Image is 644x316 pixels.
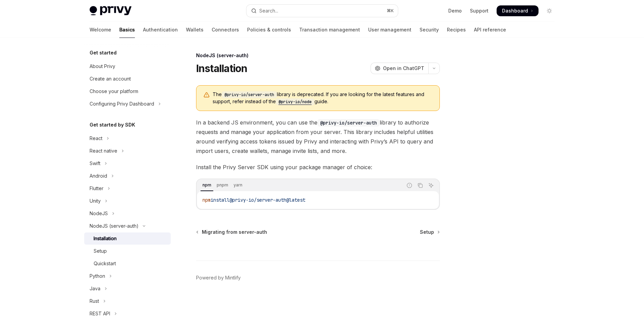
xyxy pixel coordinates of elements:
a: Migrating from server-auth [197,229,267,235]
span: ⌘ K [387,8,394,14]
div: Android [90,172,107,180]
button: Copy the contents from the code block [416,181,425,190]
a: Recipes [447,22,466,38]
a: Welcome [90,22,111,38]
button: Toggle Configuring Privy Dashboard section [84,98,171,110]
a: Powered by Mintlify [196,274,241,281]
div: Flutter [90,184,103,193]
a: Support [470,7,488,14]
a: Authentication [143,22,178,38]
div: React [90,134,102,142]
a: Wallets [186,22,204,38]
a: Demo [448,7,462,14]
button: Open in ChatGPT [371,63,428,74]
code: @privy-io/server-auth [317,119,380,127]
a: Create an account [84,73,171,85]
div: Setup [94,247,107,255]
div: yarn [232,181,244,189]
a: About Privy [84,60,171,72]
span: Setup [420,229,434,235]
div: Quickstart [94,259,116,268]
div: Choose your platform [90,87,138,95]
div: About Privy [90,62,115,70]
div: npm [200,181,213,189]
button: Toggle Python section [84,270,171,282]
div: NodeJS [90,209,108,218]
a: Connectors [212,22,239,38]
a: Choose your platform [84,85,171,97]
div: Java [90,285,100,293]
div: Rust [90,297,99,305]
span: Install the Privy Server SDK using your package manager of choice: [196,162,440,172]
a: Installation [84,232,171,245]
code: @privy-io/node [276,98,314,105]
img: light logo [90,6,132,16]
button: Toggle Android section [84,170,171,182]
button: Report incorrect code [405,181,414,190]
h5: Get started by SDK [90,121,135,129]
svg: Warning [203,92,210,98]
span: Migrating from server-auth [202,229,267,235]
a: Basics [119,22,135,38]
button: Toggle Java section [84,283,171,295]
div: Swift [90,159,100,167]
button: Toggle React native section [84,145,171,157]
button: Toggle NodeJS (server-auth) section [84,220,171,232]
button: Toggle NodeJS section [84,207,171,220]
button: Toggle dark mode [544,5,555,16]
span: The library is deprecated. If you are looking for the latest features and support, refer instead ... [213,91,433,105]
a: Policies & controls [247,22,291,38]
a: Security [420,22,439,38]
a: Dashboard [497,5,539,16]
a: Setup [420,229,439,235]
span: install [211,197,230,203]
button: Toggle Swift section [84,157,171,170]
code: @privy-io/server-auth [222,91,277,98]
div: Configuring Privy Dashboard [90,100,154,108]
span: @privy-io/server-auth@latest [230,197,305,203]
div: Python [90,272,105,280]
div: NodeJS (server-auth) [90,222,139,230]
button: Ask AI [427,181,435,190]
h5: Get started [90,49,117,57]
a: Setup [84,245,171,257]
button: Open search [246,5,398,17]
a: Transaction management [299,22,360,38]
div: Unity [90,197,101,205]
span: Dashboard [502,7,528,14]
span: npm [202,197,211,203]
a: User management [368,22,411,38]
a: API reference [474,22,506,38]
button: Toggle Rust section [84,295,171,307]
a: @privy-io/node [276,98,314,104]
h1: Installation [196,62,247,74]
span: In a backend JS environment, you can use the library to authorize requests and manage your applic... [196,118,440,156]
div: Create an account [90,75,131,83]
div: React native [90,147,117,155]
div: Search... [259,7,278,15]
button: Toggle React section [84,132,171,144]
div: Installation [94,234,117,243]
button: Toggle Unity section [84,195,171,207]
button: Toggle Flutter section [84,182,171,195]
div: NodeJS (server-auth) [196,52,440,59]
div: pnpm [215,181,230,189]
span: Open in ChatGPT [383,65,424,72]
a: Quickstart [84,257,171,270]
